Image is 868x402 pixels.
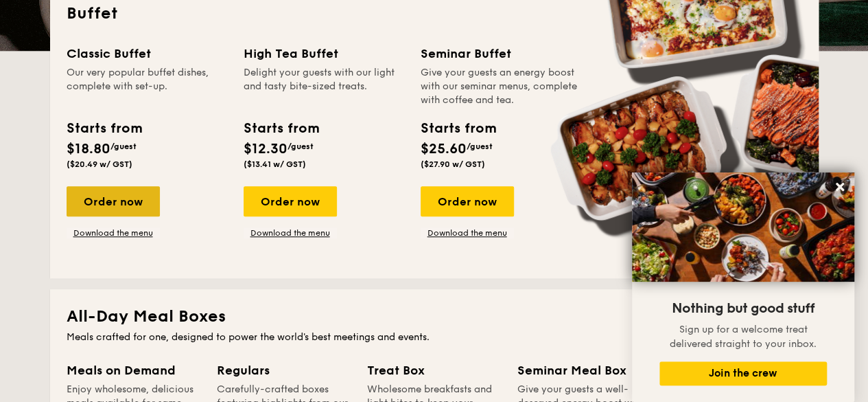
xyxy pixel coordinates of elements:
div: Meals crafted for one, designed to power the world's best meetings and events. [67,331,802,344]
h2: All-Day Meal Boxes [67,306,802,328]
div: Give your guests an energy boost with our seminar menus, complete with coffee and tea. [421,66,581,107]
div: Regulars [217,361,351,380]
div: Order now [67,186,160,216]
div: Seminar Meal Box [517,361,651,380]
span: /guest [288,142,314,151]
div: Treat Box [367,361,501,380]
span: $12.30 [244,141,288,157]
span: ($27.90 w/ GST) [421,159,485,169]
span: $25.60 [421,141,467,157]
button: Close [829,176,851,198]
div: Meals on Demand [67,361,200,380]
div: Starts from [67,118,141,139]
div: Starts from [244,118,318,139]
button: Join the crew [659,361,827,386]
div: Order now [244,186,337,216]
span: /guest [110,142,137,151]
div: Delight your guests with our light and tasty bite-sized treats. [244,66,404,107]
span: ($13.41 w/ GST) [244,159,306,169]
img: DSC07876-Edit02-Large.jpeg [632,172,854,282]
div: Classic Buffet [67,44,227,63]
span: $18.80 [67,141,110,157]
div: Starts from [421,118,495,139]
span: ($20.49 w/ GST) [67,159,132,169]
a: Download the menu [67,227,160,238]
div: Order now [421,186,514,216]
span: Sign up for a welcome treat delivered straight to your inbox. [670,324,817,350]
a: Download the menu [421,227,514,238]
div: Our very popular buffet dishes, complete with set-up. [67,66,227,107]
h2: Buffet [67,3,802,25]
div: Seminar Buffet [421,44,581,63]
div: High Tea Buffet [244,44,404,63]
span: /guest [467,142,493,151]
span: Nothing but good stuff [672,300,814,317]
a: Download the menu [244,227,337,238]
